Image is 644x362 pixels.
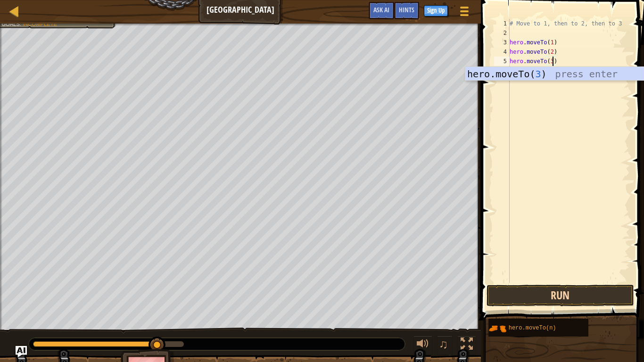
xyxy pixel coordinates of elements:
[437,336,453,355] button: ♫
[439,337,448,351] span: ♫
[509,325,556,331] span: hero.moveTo(n)
[373,5,389,14] span: Ask AI
[488,320,506,337] img: portrait.png
[494,47,510,57] div: 4
[487,285,634,306] button: Run
[369,2,394,19] button: Ask AI
[424,5,448,16] button: Sign Up
[453,2,476,24] button: Show game menu
[494,57,510,66] div: 5
[413,336,432,355] button: Adjust volume
[494,28,510,38] div: 2
[16,346,27,357] button: Ask AI
[494,66,510,75] div: 6
[399,5,414,14] span: Hints
[494,38,510,47] div: 3
[457,336,476,355] button: Toggle fullscreen
[494,19,510,28] div: 1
